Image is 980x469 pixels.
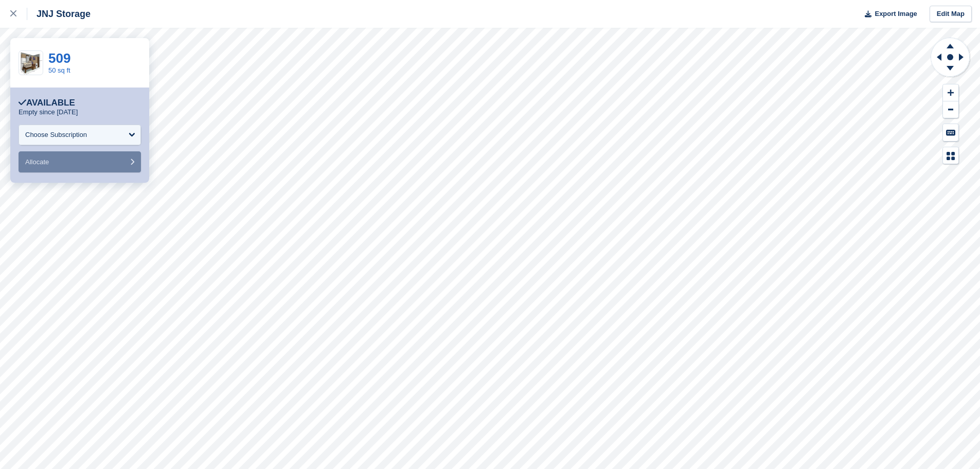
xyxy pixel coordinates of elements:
[943,124,958,141] button: Keyboard Shortcuts
[48,50,70,66] a: 509
[19,98,75,108] div: Available
[25,130,87,140] div: Choose Subscription
[875,9,917,19] span: Export Image
[943,147,958,164] button: Map Legend
[27,8,91,20] div: JNJ Storage
[19,151,141,172] button: Allocate
[25,158,49,166] span: Allocate
[943,101,958,118] button: Zoom Out
[943,84,958,101] button: Zoom In
[19,108,78,116] p: Empty since [DATE]
[48,66,70,74] a: 50 sq ft
[859,6,917,23] button: Export Image
[19,51,43,75] img: Website-50-SQ-FT-980x973%20(1).png
[930,6,972,23] a: Edit Map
